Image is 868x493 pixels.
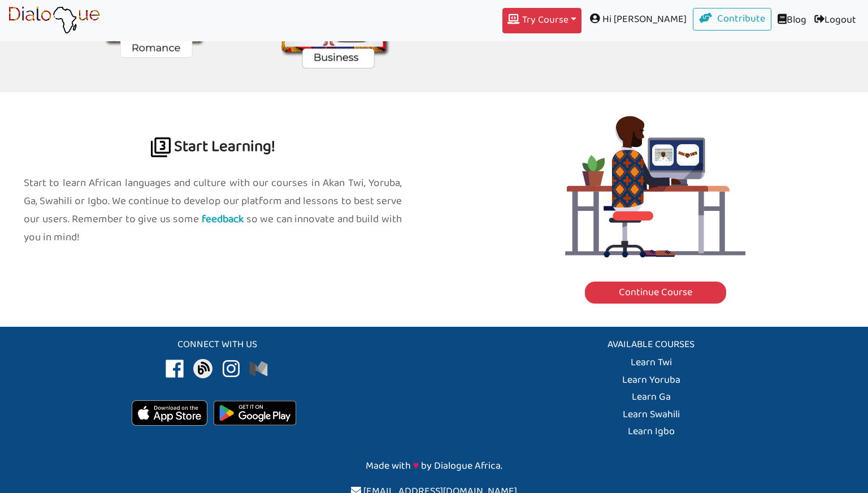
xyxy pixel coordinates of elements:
img: africa language culture patreon donate [245,354,273,383]
a: Blog [771,8,810,33]
span: Hi [PERSON_NAME] [581,8,693,31]
img: africa language culture facebook [160,354,189,383]
img: learn twi: travel and speak akan with Twi language app [565,116,745,258]
a: Learn Igbo [628,423,675,440]
p: Start to learn African languages and culture with our courses in Akan Twi, Yoruba, Ga, Swahili or... [24,174,402,247]
a: Learn Swahili [623,406,680,423]
a: Continue Course [585,282,726,304]
h5: Available Courses [442,339,860,351]
a: Learn Yoruba [622,371,680,389]
h5: Connect with us [8,339,426,351]
img: learn africa [151,137,171,157]
a: Contribute [693,8,772,31]
a: feedback [199,210,246,228]
button: Try Course [502,8,581,33]
a: Learn Twi [631,354,672,371]
img: Download on the App Store [132,400,207,426]
img: africa language culture instagram [217,354,245,383]
img: Get it on Google Play [207,395,302,431]
img: learn African language platform app [8,6,100,34]
img: africa language culture blog [189,354,217,383]
a: Learn Ga [632,388,671,406]
a: Logout [810,8,860,33]
span: ♥ [413,459,419,471]
h2: Start Learning! [8,92,418,168]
